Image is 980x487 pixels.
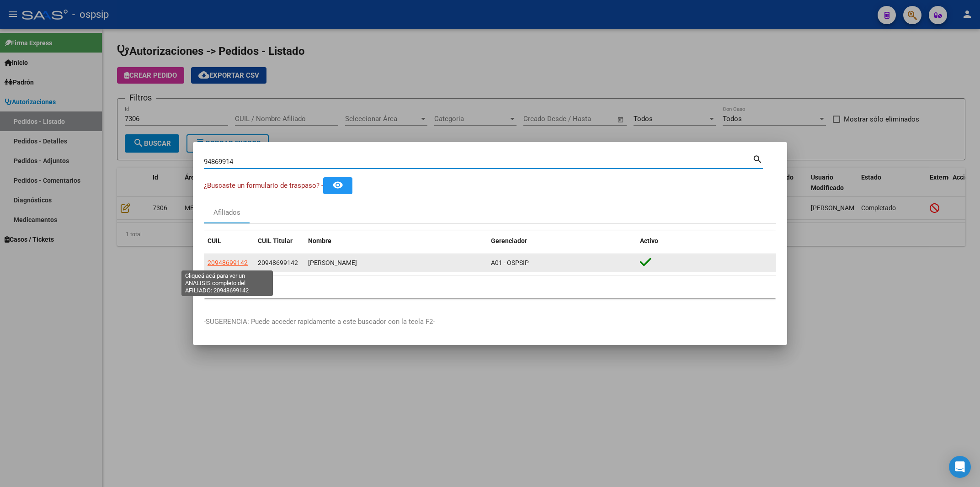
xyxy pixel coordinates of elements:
[491,237,527,244] span: Gerenciador
[640,237,658,244] span: Activo
[308,237,331,244] span: Nombre
[258,237,293,244] span: CUIL Titular
[204,181,323,190] span: ¿Buscaste un formulario de traspaso? -
[308,258,484,268] div: [PERSON_NAME]
[752,153,763,164] mat-icon: search
[487,231,636,251] datatable-header-cell: Gerenciador
[208,237,221,244] span: CUIL
[213,207,240,218] div: Afiliados
[949,456,971,478] div: Open Intercom Messenger
[491,259,529,266] span: A01 - OSPSIP
[204,275,776,298] div: 1 total
[332,180,343,191] mat-icon: remove_red_eye
[204,231,254,251] datatable-header-cell: CUIL
[208,259,248,266] span: 20948699142
[254,231,304,251] datatable-header-cell: CUIL Titular
[204,317,776,327] p: -SUGERENCIA: Puede acceder rapidamente a este buscador con la tecla F2-
[304,231,487,251] datatable-header-cell: Nombre
[636,231,776,251] datatable-header-cell: Activo
[258,259,298,266] span: 20948699142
